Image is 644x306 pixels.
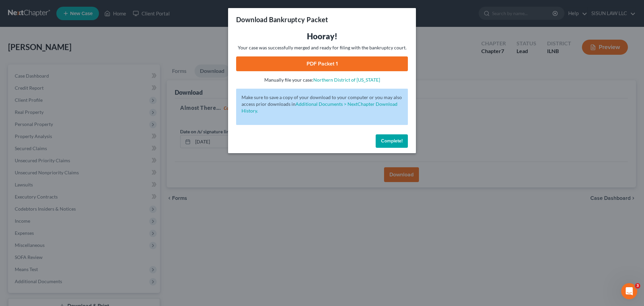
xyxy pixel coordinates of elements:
[241,94,402,114] p: Make sure to save a copy of your download to your computer or you may also access prior downloads in
[376,134,408,148] button: Complete!
[381,138,402,144] span: Complete!
[236,44,408,51] p: Your case was successfully merged and ready for filing with the bankruptcy court.
[236,31,408,42] h3: Hooray!
[241,101,397,114] a: Additional Documents > NextChapter Download History.
[236,77,408,83] p: Manually file your case:
[313,77,380,83] a: Northern District of [US_STATE]
[236,15,328,24] h3: Download Bankruptcy Packet
[236,56,408,71] a: PDF Packet 1
[635,283,640,289] span: 3
[621,283,637,299] iframe: Intercom live chat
